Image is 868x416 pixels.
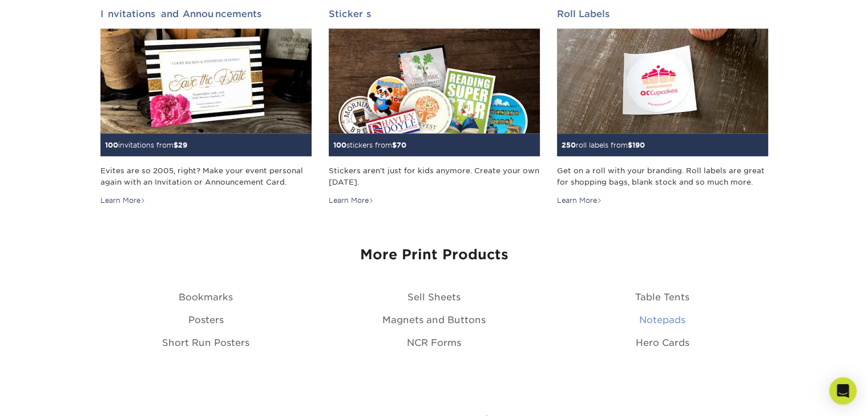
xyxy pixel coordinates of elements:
[179,292,233,303] a: Bookmarks
[100,28,312,134] img: Invitations and Announcements
[100,247,768,263] h3: More Print Products
[162,337,249,348] a: Short Run Posters
[3,381,97,412] iframe: Google Customer Reviews
[557,28,768,134] img: Roll Labels
[557,195,602,206] div: Learn More
[392,141,397,149] span: $
[557,165,768,187] div: Get on a roll with your branding. Roll labels are great for shopping bags, blank stock and so muc...
[100,165,312,187] div: Evites are so 2005, right? Make your event personal again with an Invitation or Announcement Card.
[557,9,768,206] a: Roll Labels 250roll labels from$190 Get on a roll with your branding. Roll labels are great for s...
[329,195,374,206] div: Learn More
[639,315,685,325] a: Notepads
[557,9,768,19] h2: Roll Labels
[178,141,187,149] span: 29
[333,141,346,149] span: 100
[188,315,224,325] a: Posters
[636,337,689,348] a: Hero Cards
[329,165,540,187] div: Stickers aren't just for kids anymore. Create your own [DATE].
[632,141,645,149] span: 190
[562,141,576,149] span: 250
[173,141,178,149] span: $
[329,9,540,19] h2: Stickers
[329,9,540,206] a: Stickers 100stickers from$70 Stickers aren't just for kids anymore. Create your own [DATE]. Learn...
[635,292,689,303] a: Table Tents
[329,28,540,134] img: Stickers
[628,141,632,149] span: $
[105,141,118,149] span: 100
[382,315,486,325] a: Magnets and Buttons
[829,377,857,405] div: Open Intercom Messenger
[100,9,312,206] a: Invitations and Announcements 100invitations from$29 Evites are so 2005, right? Make your event p...
[407,292,461,303] a: Sell Sheets
[333,141,406,149] small: stickers from
[100,9,312,19] h2: Invitations and Announcements
[407,337,461,348] a: NCR Forms
[105,141,187,149] small: invitations from
[100,195,146,206] div: Learn More
[562,141,645,149] small: roll labels from
[397,141,406,149] span: 70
